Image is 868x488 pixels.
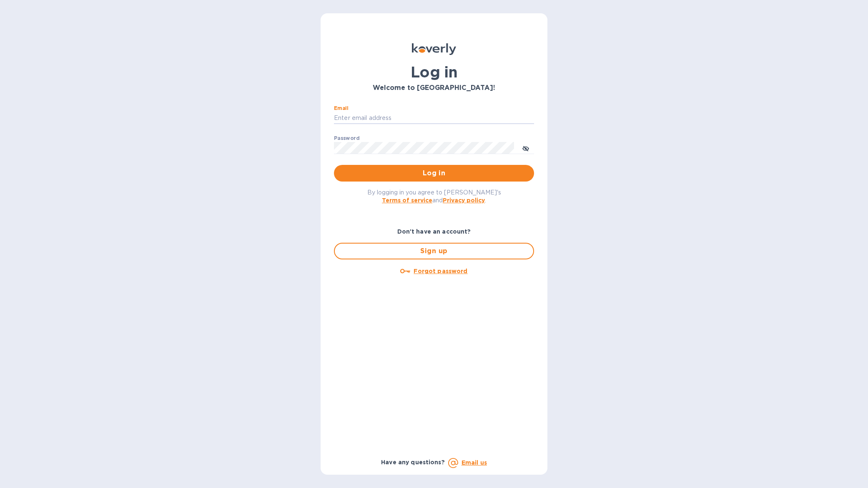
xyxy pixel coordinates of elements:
h3: Welcome to [GEOGRAPHIC_DATA]! [334,84,534,92]
label: Email [334,106,349,111]
img: Koverly [412,43,456,55]
a: Terms of service [382,197,432,204]
button: Sign up [334,243,534,259]
span: Sign up [341,246,527,256]
label: Password [334,136,359,141]
b: Have any questions? [381,459,445,466]
button: toggle password visibility [517,139,534,156]
b: Don't have an account? [397,228,471,235]
a: Email us [462,459,487,466]
input: Enter email address [334,112,534,124]
span: By logging in you agree to [PERSON_NAME]'s and . [367,189,501,204]
u: Forgot password [414,268,467,274]
a: Privacy policy [443,197,485,204]
button: Log in [334,165,534,182]
span: Log in [341,168,527,178]
h1: Log in [334,63,534,81]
